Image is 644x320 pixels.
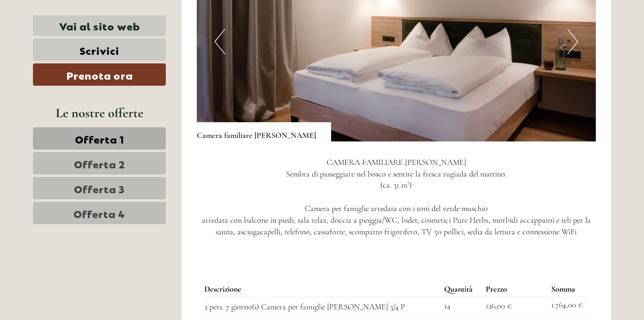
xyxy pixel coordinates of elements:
th: Descrizione [204,281,440,297]
a: Vai al sito web [33,15,166,36]
a: Scrivici [33,39,166,61]
th: Prezzo [482,281,547,297]
div: Le nostre offerte [33,103,166,122]
td: 1.764,00 € [547,297,588,315]
div: Camera familiare [PERSON_NAME] [197,122,331,141]
td: 14 [440,297,482,315]
span: Offerta 4 [74,206,125,220]
button: Next [567,29,578,54]
th: Quantità [440,281,482,297]
td: 2 pers. 7 giorno(i) Camera per famiglie [PERSON_NAME] 3/4 P [204,297,440,315]
span: Offerta 2 [74,156,125,170]
a: Prenota ora [33,63,166,86]
span: 126,00 € [486,301,512,311]
th: Somma [547,281,588,297]
span: Offerta 3 [74,181,125,195]
p: CAMERA FAMILIARE [PERSON_NAME] Sembra di passeggiare nel bosco e sentire la fresca rugiada del ma... [197,157,596,238]
button: Previous [214,29,225,54]
span: Offerta 1 [75,131,124,146]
